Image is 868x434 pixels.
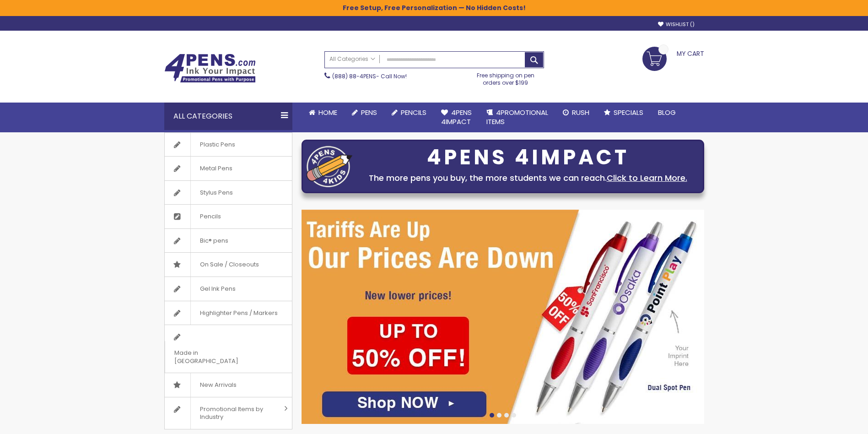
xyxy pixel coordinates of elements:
[486,108,548,126] span: 4PROMOTIONAL ITEMS
[165,325,292,373] a: Made in [GEOGRAPHIC_DATA]
[165,205,292,228] a: Pencils
[165,229,292,253] a: Bic® pens
[384,103,434,123] a: Pencils
[165,133,292,157] a: Plastic Pens
[555,103,597,123] a: Rush
[165,341,269,373] span: Made in [GEOGRAPHIC_DATA]
[190,229,237,253] span: Bic® pens
[190,253,268,277] span: On Sale / Closeouts
[165,277,292,301] a: Gel Ink Pens
[651,103,683,123] a: Blog
[165,397,292,429] a: Promotional Items by Industry
[332,72,407,80] span: - Call Now!
[165,301,292,325] a: Highlighter Pens / Markers
[357,172,699,184] div: The more pens you buy, the more students we can reach.
[190,397,281,429] span: Promotional Items by Industry
[190,133,244,157] span: Plastic Pens
[361,108,377,117] span: Pens
[467,68,544,87] div: Free shipping on pen orders over $199
[614,108,643,117] span: Specials
[190,301,287,325] span: Highlighter Pens / Markers
[441,108,472,126] span: 4Pens 4impact
[332,72,376,80] a: (888) 88-4PENS
[572,108,589,117] span: Rush
[165,181,292,205] a: Stylus Pens
[357,148,699,167] div: 4PENS 4IMPACT
[325,52,380,67] a: All Categories
[190,277,245,301] span: Gel Ink Pens
[607,172,687,184] a: Click to Learn More.
[318,108,337,117] span: Home
[658,108,676,117] span: Blog
[434,103,479,132] a: 4Pens4impact
[164,54,256,83] img: 4Pens Custom Pens and Promotional Products
[329,55,375,63] span: All Categories
[190,157,242,180] span: Metal Pens
[165,253,292,277] a: On Sale / Closeouts
[190,205,230,228] span: Pencils
[190,373,246,397] span: New Arrivals
[597,103,651,123] a: Specials
[164,103,292,130] div: All Categories
[302,210,704,424] img: /cheap-promotional-products.html
[190,181,242,205] span: Stylus Pens
[658,21,695,28] a: Wishlist
[307,146,352,187] img: four_pen_logo.png
[165,373,292,397] a: New Arrivals
[165,157,292,180] a: Metal Pens
[479,103,555,132] a: 4PROMOTIONALITEMS
[345,103,384,123] a: Pens
[302,103,345,123] a: Home
[401,108,426,117] span: Pencils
